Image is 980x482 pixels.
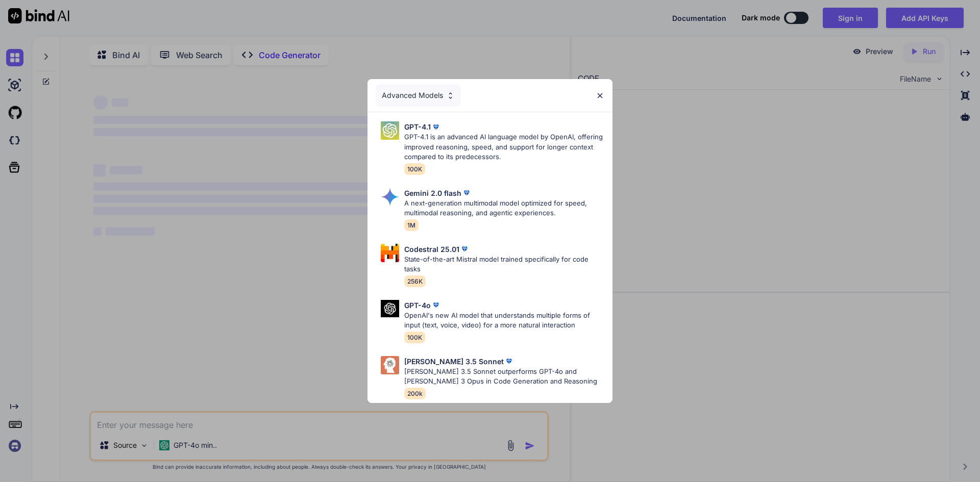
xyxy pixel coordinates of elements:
span: 1M [404,219,419,231]
img: Pick Models [381,244,399,262]
img: Pick Models [381,300,399,318]
p: Gemini 2.0 flash [404,188,461,198]
p: A next-generation multimodal model optimized for speed, multimodal reasoning, and agentic experie... [404,198,604,218]
img: premium [431,300,441,310]
img: Pick Models [381,121,399,140]
p: [PERSON_NAME] 3.5 Sonnet outperforms GPT-4o and [PERSON_NAME] 3 Opus in Code Generation and Reaso... [404,367,604,387]
span: 200k [404,388,426,399]
img: Pick Models [446,91,455,100]
span: 100K [404,163,425,175]
p: GPT-4.1 [404,121,431,132]
div: Advanced Models [376,84,461,107]
p: [PERSON_NAME] 3.5 Sonnet [404,356,504,367]
p: Codestral 25.01 [404,244,459,255]
img: premium [461,188,472,198]
p: OpenAI's new AI model that understands multiple forms of input (text, voice, video) for a more na... [404,311,604,331]
img: premium [459,244,470,254]
img: Pick Models [381,188,399,206]
p: GPT-4.1 is an advanced AI language model by OpenAI, offering improved reasoning, speed, and suppo... [404,132,604,162]
img: premium [504,356,514,366]
img: premium [431,122,441,132]
span: 256K [404,275,426,287]
img: close [596,91,604,100]
p: GPT-4o [404,300,431,311]
img: Pick Models [381,356,399,374]
span: 100K [404,332,425,343]
p: State-of-the-art Mistral model trained specifically for code tasks [404,255,604,274]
